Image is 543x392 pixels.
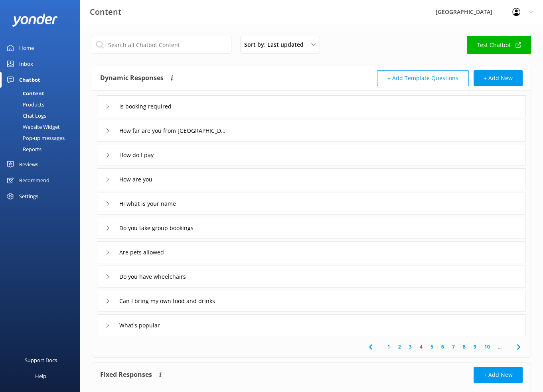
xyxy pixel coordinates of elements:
div: Home [19,40,34,56]
button: + Add New [474,367,523,383]
h4: Fixed Responses [100,367,152,383]
div: Settings [19,188,38,204]
span: ... [494,343,505,351]
h3: Content [90,6,121,18]
a: 10 [480,343,494,351]
a: Chat Logs [5,110,80,121]
div: Products [5,99,44,110]
a: 3 [405,343,416,351]
a: Website Widget [5,121,80,132]
div: Chatbot [19,72,40,88]
button: + Add New [474,70,523,86]
a: 1 [383,343,394,351]
div: Support Docs [25,352,57,368]
div: Reports [5,144,41,155]
a: Test Chatbot [467,36,531,54]
button: + Add Template Questions [377,70,469,86]
a: 4 [416,343,427,351]
a: Reports [5,144,80,155]
div: Reviews [19,156,38,172]
a: 7 [448,343,459,351]
img: yonder-white-logo.png [12,14,58,27]
a: 8 [459,343,470,351]
div: Inbox [19,56,33,72]
a: 2 [394,343,405,351]
div: Website Widget [5,121,60,132]
span: Sort by: Last updated [244,40,308,49]
div: Help [35,368,46,384]
a: 6 [437,343,448,351]
input: Search all Chatbot Content [92,36,231,54]
a: Products [5,99,80,110]
a: Content [5,88,80,99]
h4: Dynamic Responses [100,70,164,86]
a: 9 [470,343,480,351]
a: 5 [427,343,437,351]
div: Recommend [19,172,49,188]
div: Content [5,88,44,99]
div: Pop-up messages [5,132,65,144]
a: Pop-up messages [5,132,80,144]
div: Chat Logs [5,110,46,121]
